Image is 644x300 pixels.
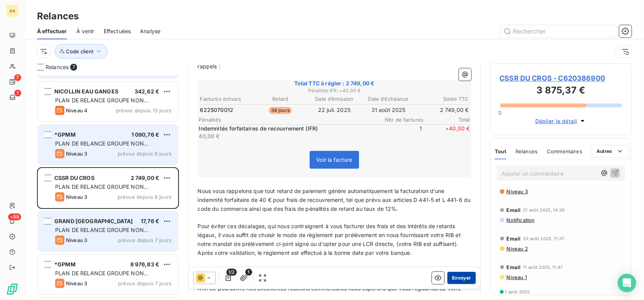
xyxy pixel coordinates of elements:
[130,261,160,268] span: 8 976,83 €
[523,208,565,212] span: 21 août 2025, 14:30
[198,54,469,69] span: Nous sommes au regret de constater le non acquittement des factures suivantes malgré nos précéden...
[6,283,19,295] img: Logo LeanPay
[269,107,292,114] span: 38 jours
[507,207,521,213] span: Email
[66,151,87,157] span: Niveau 3
[376,125,422,140] span: 1
[535,117,577,125] span: Déplier le détail
[424,117,470,123] span: Total
[362,95,415,103] th: Date d’échéance
[70,64,77,71] span: 7
[131,131,160,138] span: 1 090,76 €
[198,223,463,256] span: Pour éviter ces décalages, qui nous contraignent à vous facturer des frais et des intérêts de ret...
[618,274,636,292] div: Open Intercom Messenger
[118,237,172,243] span: prévue depuis 7 jours
[66,48,93,54] span: Code client
[523,265,563,269] span: 11 août 2025, 11:47
[116,107,172,114] span: prévue depuis 13 jours
[226,269,236,276] span: 1/2
[506,274,527,280] span: Niveau 1
[245,269,252,276] span: 1
[141,218,159,224] span: 17,76 €
[66,280,87,286] span: Niveau 3
[54,261,76,268] span: *GPMM
[135,88,159,95] span: 342,62 €
[54,131,76,138] span: *GPMM
[547,148,582,154] span: Commentaires
[200,106,234,114] span: 6225070012
[507,264,521,270] span: Email
[14,90,21,97] span: 1
[199,117,378,123] span: Pénalités
[66,237,87,243] span: Niveau 3
[316,156,352,163] span: Voir la facture
[198,188,472,212] span: Nous vous rappelons que tout retard de paiement génère automatiquement la facturation d’une indem...
[523,236,564,241] span: 20 août 2025, 11:37
[140,27,160,35] span: Analyse
[199,87,470,94] span: Pénalités IFR : + 40,00 €
[500,83,622,99] h3: 3 875,37 €
[254,95,307,103] th: Retard
[37,9,79,23] h3: Relances
[37,27,67,35] span: À effectuer
[8,214,21,220] span: +99
[55,183,148,198] span: PLAN DE RELANCE GROUPE NON AUTOMATIQUE
[501,25,616,37] input: Rechercher
[55,97,148,111] span: PLAN DE RELANCE GROUPE NON AUTOMATIQUE
[14,74,21,81] span: 7
[506,217,535,223] span: Notification
[55,227,148,241] span: PLAN DE RELANCE GROUPE NON AUTOMATIQUE
[66,194,87,200] span: Niveau 3
[378,117,424,123] span: Nbr de factures
[66,107,88,114] span: Niveau 4
[500,73,622,83] span: CSSR DU CROS - C620386900
[199,132,374,140] p: 40,00 €
[200,95,253,103] th: Factures échues
[54,175,94,181] span: CSSR DU CROS
[199,125,374,132] p: Indemnités forfaitaires de recouvrement (IFR)
[498,110,501,116] span: 0
[592,145,629,158] button: Autres
[46,63,69,71] span: Relances
[506,188,528,195] span: Niveau 3
[416,95,469,103] th: Solde TTC
[447,272,475,284] button: Envoyer
[55,140,148,154] span: PLAN DE RELANCE GROUPE NON AUTOMATIQUE
[308,106,361,114] td: 22 juil. 2025
[424,125,470,140] span: + 40,00 €
[506,246,528,252] span: Niveau 2
[495,148,507,154] span: Tout
[118,194,172,200] span: prévue depuis 8 jours
[55,44,108,59] button: Code client
[118,151,172,157] span: prévue depuis 8 jours
[54,88,118,95] span: NICOLLIN EAU GANGES
[37,76,179,300] div: grid
[6,5,19,17] div: AA
[118,280,172,286] span: prévue depuis 7 jours
[131,175,160,181] span: 2 749,00 €
[516,148,538,154] span: Relances
[533,117,589,125] button: Déplier le détail
[308,95,361,103] th: Date d’émission
[362,106,415,114] td: 31 août 2025
[507,236,521,242] span: Email
[104,27,131,35] span: Effectuées
[55,270,148,284] span: PLAN DE RELANCE GROUPE NON AUTOMATIQUE
[76,27,94,35] span: À venir
[505,290,530,294] span: 1 août 2025
[54,218,133,224] span: GRAND [GEOGRAPHIC_DATA]
[416,106,469,114] td: 2 749,00 €
[199,80,470,87] span: Total TTC à régler : 2 749,00 €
